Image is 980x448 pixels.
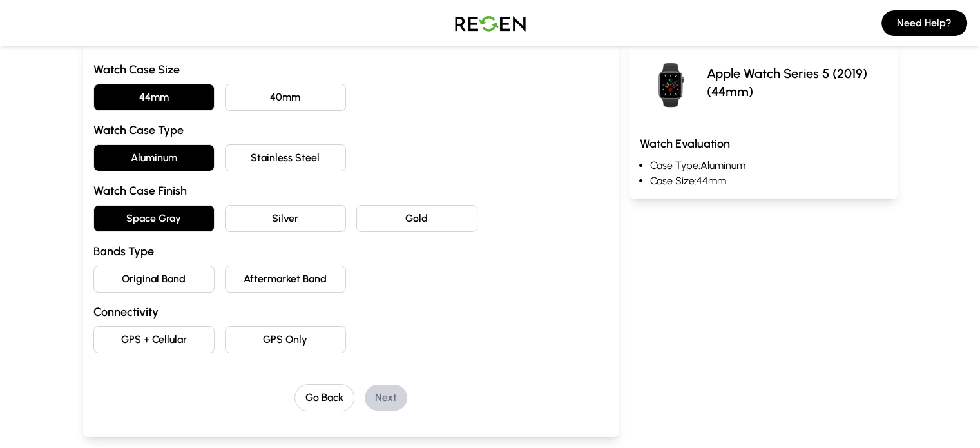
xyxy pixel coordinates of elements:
button: Gold [356,205,477,232]
button: GPS + Cellular [93,326,215,353]
button: Space Gray [93,205,215,232]
button: Need Help? [881,10,967,36]
h3: Watch Case Type [93,121,609,139]
h3: Connectivity [93,303,609,321]
button: 40mm [225,84,346,111]
button: Go Back [294,384,354,411]
li: Case Size: 44mm [650,173,887,189]
button: Aftermarket Band [225,266,346,293]
h3: Watch Case Size [93,61,609,79]
button: Next [365,385,407,411]
img: Apple Watch Series 5 (2019) [640,52,702,113]
button: Original Band [93,266,215,293]
button: Stainless Steel [225,144,346,171]
h3: Bands Type [93,242,609,260]
li: Case Type: Aluminum [650,158,887,173]
h3: Watch Case Finish [93,182,609,200]
img: Logo [445,5,535,41]
p: Apple Watch Series 5 (2019) (44mm) [707,64,887,101]
button: GPS Only [225,326,346,353]
h3: Watch Evaluation [640,135,887,153]
button: 44mm [93,84,215,111]
button: Aluminum [93,144,215,171]
button: Silver [225,205,346,232]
